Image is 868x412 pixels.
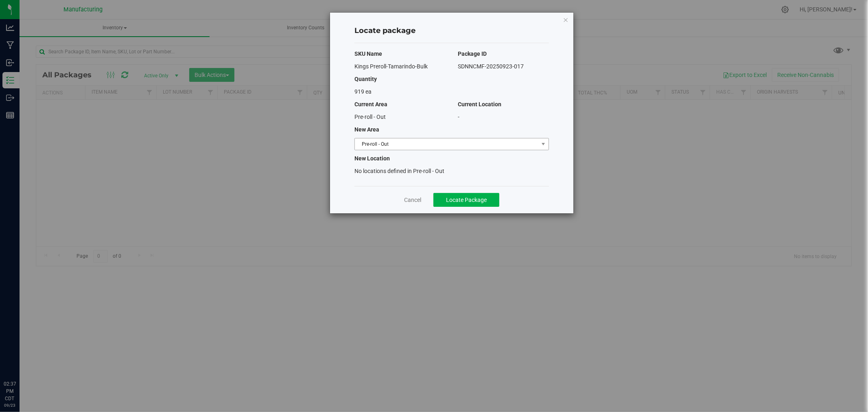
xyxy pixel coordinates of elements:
[458,101,501,107] span: Current Location
[354,101,387,107] span: Current Area
[458,63,524,70] span: SDNNCMF-20250923-017
[354,88,372,95] span: 919 ea
[458,50,487,57] span: Package ID
[354,26,549,36] h4: Locate package
[355,138,538,150] span: Pre-roll - Out
[354,155,390,162] span: New Location
[354,114,386,120] span: Pre-roll - Out
[354,76,377,82] span: Quantity
[354,168,444,174] span: No locations defined in Pre-roll - Out
[433,193,499,207] button: Locate Package
[354,126,379,133] span: New Area
[354,63,428,70] span: Kings Preroll-Tamarindo-Bulk
[354,50,382,57] span: SKU Name
[404,196,421,204] a: Cancel
[538,138,549,150] span: select
[446,197,487,203] span: Locate Package
[458,114,459,120] span: -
